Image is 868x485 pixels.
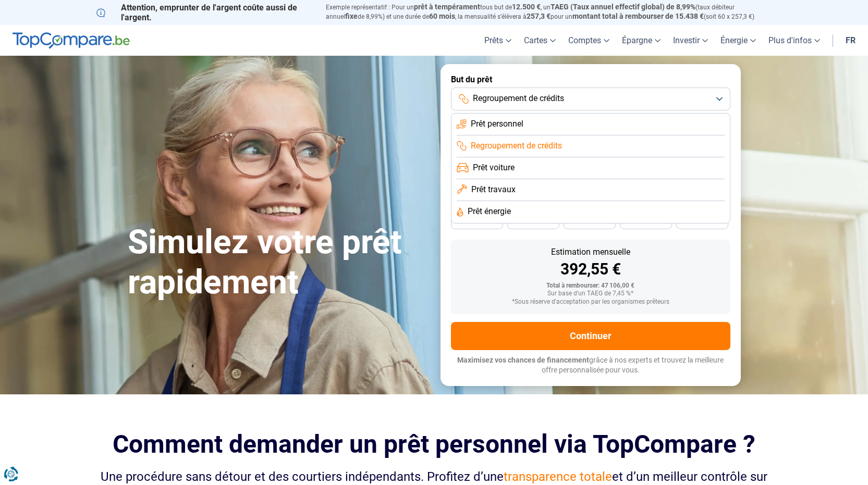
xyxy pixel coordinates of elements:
[616,25,667,56] a: Épargne
[667,25,714,56] a: Investir
[326,3,772,21] p: Exemple représentatif : Pour un tous but de , un (taux débiteur annuel de 8,99%) et une durée de ...
[839,25,862,56] a: fr
[414,3,480,11] span: prêt à tempérament
[451,322,730,350] button: Continuer
[518,25,562,56] a: Cartes
[96,3,313,22] p: Attention, emprunter de l'argent coûte aussi de l'argent.
[459,262,722,277] div: 392,55 €
[634,218,657,225] span: 30 mois
[471,184,516,195] span: Prêt travaux
[459,299,722,306] div: *Sous réserve d'acceptation par les organismes prêteurs
[551,3,695,11] span: TAEG (Taux annuel effectif global) de 8,99%
[572,12,704,20] span: montant total à rembourser de 15.438 €
[691,218,714,225] span: 24 mois
[762,25,826,56] a: Plus d'infos
[527,12,551,20] span: 257,3 €
[473,93,564,104] span: Regroupement de crédits
[473,162,515,173] span: Prêt voiture
[451,74,730,84] label: But du prêt
[345,12,358,20] span: fixe
[459,248,722,256] div: Estimation mensuelle
[451,355,730,376] p: grâce à nos experts et trouvez la meilleure offre personnalisée pour vous.
[459,290,722,297] div: Sur base d'un TAEG de 7,45 %*
[504,469,612,484] span: transparence totale
[128,222,428,303] h1: Simulez votre prêt rapidement
[451,88,730,110] button: Regroupement de crédits
[471,140,562,152] span: Regroupement de crédits
[478,25,518,56] a: Prêts
[13,32,130,49] img: TopCompare
[457,356,589,364] span: Maximisez vos chances de financement
[471,118,523,130] span: Prêt personnel
[466,218,488,225] span: 48 mois
[96,430,772,458] h2: Comment demander un prêt personnel via TopCompare ?
[714,25,762,56] a: Énergie
[512,3,541,11] span: 12.500 €
[578,218,601,225] span: 36 mois
[468,206,511,217] span: Prêt énergie
[562,25,616,56] a: Comptes
[459,282,722,290] div: Total à rembourser: 47 106,00 €
[429,12,455,20] span: 60 mois
[522,218,545,225] span: 42 mois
